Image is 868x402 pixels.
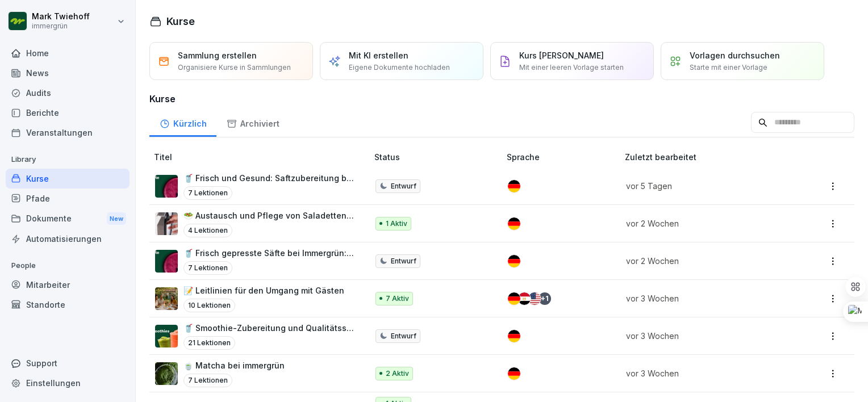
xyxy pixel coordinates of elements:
[183,261,232,275] p: 7 Lektionen
[149,92,854,106] h3: Kurse
[166,14,195,29] h1: Kurse
[391,331,416,341] p: Entwurf
[155,250,178,273] img: enmhwa8iv0odf8a38bl2qb71.png
[6,295,130,315] a: Standorte
[155,325,178,347] img: xveqh65huc50s6mf6bwzngut.png
[6,189,130,208] a: Pfade
[6,103,130,123] a: Berichte
[183,322,356,334] p: 🥤 Smoothie-Zubereitung und Qualitätsstandards bei immergrün
[518,292,531,305] img: eg.svg
[626,255,782,267] p: vor 2 Wochen
[386,219,407,229] p: 1 Aktiv
[6,275,130,295] a: Mitarbeiter
[155,175,178,198] img: ihtmn1velqizc1io379z6vw2.png
[626,180,782,192] p: vor 5 Tagen
[183,186,232,200] p: 7 Lektionen
[528,292,541,305] img: us.svg
[508,255,520,267] img: de.svg
[508,367,520,380] img: de.svg
[386,368,409,379] p: 2 Aktiv
[6,208,130,229] div: Dokumente
[519,49,604,61] p: Kurs [PERSON_NAME]
[154,151,370,163] p: Titel
[6,63,130,83] a: News
[178,62,291,73] p: Organisiere Kurse in Sammlungen
[32,12,90,22] p: Mark Twiehoff
[183,336,235,350] p: 21 Lektionen
[155,212,178,235] img: uknpxojg8kuhh1i9ukgnffeq.png
[391,181,416,191] p: Entwurf
[183,172,356,184] p: 🥤 Frisch und Gesund: Saftzubereitung bei immergrün
[107,212,126,225] div: New
[690,62,767,73] p: Starte mit einer Vorlage
[626,330,782,342] p: vor 3 Wochen
[6,43,130,63] a: Home
[349,49,408,61] p: Mit KI erstellen
[32,22,90,30] p: immergrün
[539,292,551,305] div: + 1
[183,299,235,312] p: 10 Lektionen
[507,151,620,163] p: Sprache
[6,353,130,373] div: Support
[508,330,520,342] img: de.svg
[183,210,356,221] p: 🥗 Austausch und Pflege von Saladetten-Dichtungen
[349,62,450,73] p: Eigene Dokumente hochladen
[626,292,782,304] p: vor 3 Wochen
[625,151,796,163] p: Zuletzt bearbeitet
[626,217,782,229] p: vor 2 Wochen
[183,374,232,387] p: 7 Lektionen
[6,169,130,189] a: Kurse
[386,294,409,304] p: 7 Aktiv
[6,229,130,249] a: Automatisierungen
[6,83,130,103] a: Audits
[6,123,130,143] a: Veranstaltungen
[183,224,232,237] p: 4 Lektionen
[155,362,178,385] img: v3mzz9dj9q5emoctvkhujgmn.png
[155,287,178,310] img: a27oragryds2b2m70bpdj7ol.png
[183,247,356,259] p: 🥤 Frisch gepresste Säfte bei Immergrün: Qualität und Prozesse
[183,284,344,296] p: 📝 Leitlinien für den Umgang mit Gästen
[391,256,416,266] p: Entwurf
[6,257,130,275] p: People
[6,150,130,169] p: Library
[6,208,130,229] a: DokumenteNew
[6,373,130,393] a: Einstellungen
[690,49,780,61] p: Vorlagen durchsuchen
[519,62,624,73] p: Mit einer leeren Vorlage starten
[374,151,502,163] p: Status
[508,217,520,230] img: de.svg
[178,49,257,61] p: Sammlung erstellen
[508,180,520,192] img: de.svg
[216,108,289,137] a: Archiviert
[183,359,285,371] p: 🍵 Matcha bei immergrün
[626,367,782,379] p: vor 3 Wochen
[149,108,216,137] a: Kürzlich
[508,292,520,305] img: de.svg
